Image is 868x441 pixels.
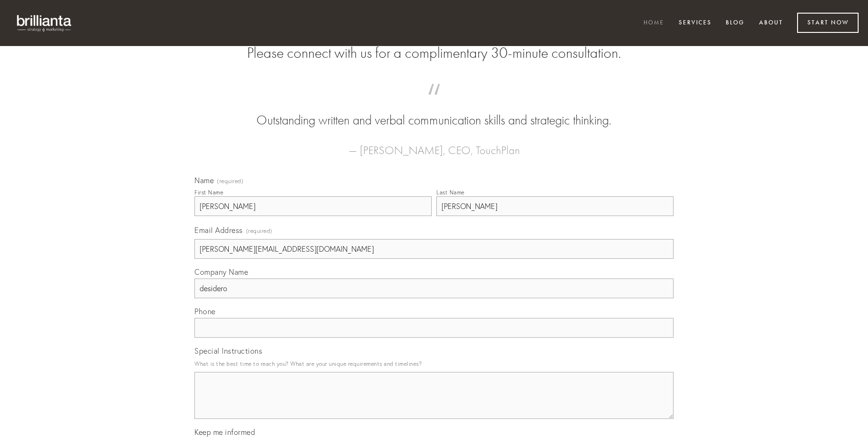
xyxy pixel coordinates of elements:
[194,307,216,316] span: Phone
[194,346,262,356] span: Special Instructions
[194,189,223,196] div: First Name
[217,178,243,184] span: (required)
[637,15,670,31] a: Home
[209,93,659,130] blockquote: Outstanding written and verbal communication skills and strategic thinking.
[194,225,243,235] span: Email Address
[194,427,255,437] span: Keep me informed
[194,357,674,370] p: What is the best time to reach you? What are your unique requirements and timelines?
[209,93,659,111] span: “
[797,13,859,33] a: Start Now
[194,176,214,185] span: Name
[246,224,272,237] span: (required)
[209,130,659,160] figcaption: — [PERSON_NAME], CEO, TouchPlan
[436,189,465,196] div: Last Name
[720,15,751,31] a: Blog
[194,44,674,62] h2: Please connect with us for a complimentary 30-minute consultation.
[194,267,248,277] span: Company Name
[673,15,718,31] a: Services
[753,15,789,31] a: About
[9,9,80,37] img: brillianta - research, strategy, marketing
